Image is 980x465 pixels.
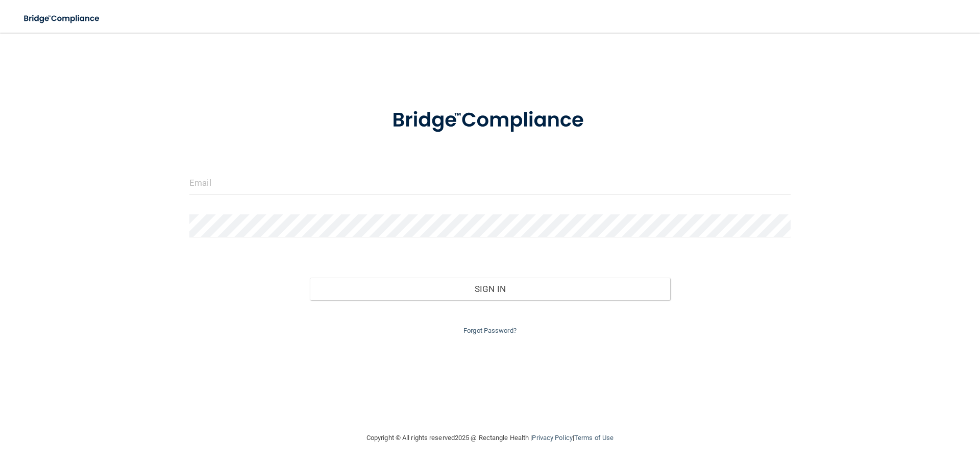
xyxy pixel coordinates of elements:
[463,327,517,334] a: Forgot Password?
[532,434,572,442] a: Privacy Policy
[15,8,109,29] img: bridge_compliance_login_screen.278c3ca4.svg
[310,278,671,300] button: Sign In
[371,94,609,147] img: bridge_compliance_login_screen.278c3ca4.svg
[304,422,676,454] div: Copyright © All rights reserved 2025 @ Rectangle Health | |
[189,172,791,194] input: Email
[574,434,614,442] a: Terms of Use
